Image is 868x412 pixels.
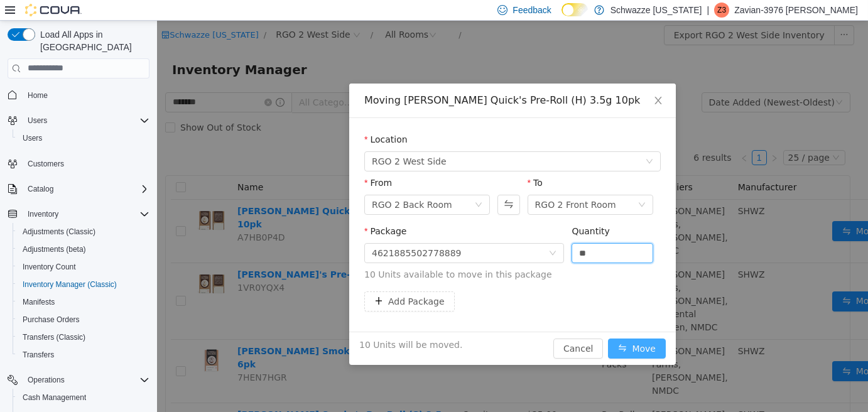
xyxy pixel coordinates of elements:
[23,279,117,290] span: Inventory Manager (Classic)
[3,180,155,198] button: Catalog
[25,4,82,16] img: Cova
[28,159,64,169] span: Customers
[18,330,90,345] a: Transfers (Classic)
[415,205,453,215] label: Quantity
[207,157,235,167] label: From
[396,318,446,338] button: Cancel
[23,182,58,197] button: Catalog
[734,3,858,18] p: Zavian-3976 [PERSON_NAME]
[207,205,249,215] label: Package
[496,75,506,85] i: icon: close
[35,28,149,53] span: Load All Apps in [GEOGRAPHIC_DATA]
[13,276,155,293] button: Inventory Manager (Classic)
[3,112,155,129] button: Users
[18,295,60,310] a: Manifests
[484,63,519,98] button: Close
[23,315,80,325] span: Purchase Orders
[207,247,504,261] span: 10 Units available to move in this package
[18,131,149,146] span: Users
[18,295,149,310] span: Manifests
[3,154,155,173] button: Customers
[18,312,149,327] span: Purchase Orders
[13,241,155,258] button: Adjustments (beta)
[3,205,155,223] button: Inventory
[13,293,155,311] button: Manifests
[23,156,69,171] a: Customers
[23,133,42,143] span: Users
[23,297,55,307] span: Manifests
[3,371,155,389] button: Operations
[13,389,155,406] button: Cash Management
[18,347,149,362] span: Transfers
[23,156,149,171] span: Customers
[717,3,726,18] span: Z3
[18,347,59,362] a: Transfers
[714,3,729,18] div: Zavian-3976 McCarty
[451,318,509,338] button: icon: swapMove
[18,224,100,239] a: Adjustments (Classic)
[28,116,47,126] span: Users
[28,90,48,100] span: Home
[13,258,155,276] button: Inventory Count
[18,242,149,257] span: Adjustments (beta)
[13,129,155,147] button: Users
[23,332,85,342] span: Transfers (Classic)
[23,87,149,103] span: Home
[215,175,295,193] div: RGO 2 Back Room
[392,229,399,237] i: icon: down
[18,277,149,292] span: Inventory Manager (Classic)
[610,3,702,18] p: Schwazze [US_STATE]
[18,277,122,292] a: Inventory Manager (Classic)
[23,244,86,254] span: Adjustments (beta)
[23,113,149,128] span: Users
[707,3,710,18] p: |
[23,207,63,222] button: Inventory
[23,88,53,103] a: Home
[23,227,95,237] span: Adjustments (Classic)
[513,4,551,16] span: Feedback
[23,393,86,403] span: Cash Management
[18,131,47,146] a: Users
[18,390,91,405] a: Cash Management
[28,209,58,219] span: Inventory
[13,223,155,241] button: Adjustments (Classic)
[18,259,149,274] span: Inventory Count
[481,180,489,189] i: icon: down
[202,318,305,331] span: 10 Units will be moved.
[371,157,386,167] label: To
[23,262,76,272] span: Inventory Count
[207,114,251,124] label: Location
[28,375,65,385] span: Operations
[18,312,85,327] a: Purchase Orders
[340,174,362,194] button: Swap
[13,328,155,346] button: Transfers (Classic)
[23,372,70,388] button: Operations
[3,86,155,104] button: Home
[207,73,504,87] div: Moving [PERSON_NAME] Quick's Pre-Roll (H) 3.5g 10pk
[28,184,53,194] span: Catalog
[18,259,81,274] a: Inventory Count
[18,224,149,239] span: Adjustments (Classic)
[18,390,149,405] span: Cash Management
[318,180,325,189] i: icon: down
[13,311,155,328] button: Purchase Orders
[23,207,149,222] span: Inventory
[415,223,496,242] input: Quantity
[18,330,149,345] span: Transfers (Classic)
[23,113,52,128] button: Users
[489,137,496,146] i: icon: down
[378,175,459,193] div: RGO 2 Front Room
[23,350,54,360] span: Transfers
[215,223,305,242] div: 4621885502778889
[23,182,149,197] span: Catalog
[18,242,91,257] a: Adjustments (beta)
[215,131,290,150] span: RGO 2 West Side
[561,3,588,16] input: Dark Mode
[23,372,149,388] span: Operations
[13,346,155,364] button: Transfers
[207,271,298,291] button: icon: plusAdd Package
